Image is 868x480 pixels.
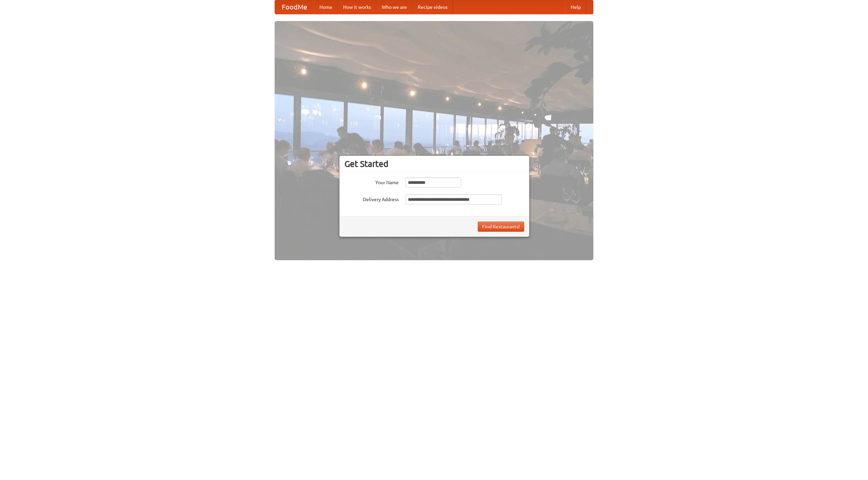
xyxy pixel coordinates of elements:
label: Your Name [344,177,399,186]
a: Who we are [376,0,412,14]
h3: Get Started [344,159,524,169]
button: Find Restaurants! [478,222,524,232]
a: Help [565,0,586,14]
a: Home [314,0,338,14]
label: Delivery Address [344,194,399,203]
a: FoodMe [275,0,314,14]
a: How it works [338,0,376,14]
a: Recipe videos [412,0,453,14]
